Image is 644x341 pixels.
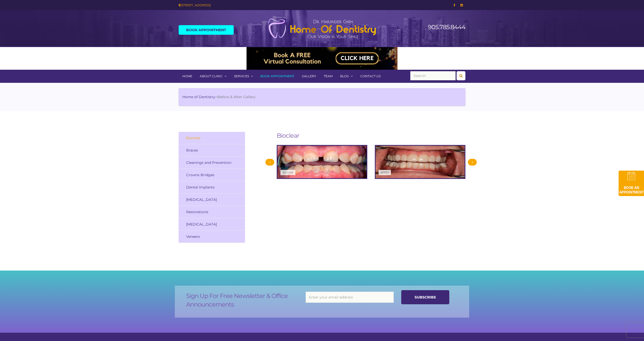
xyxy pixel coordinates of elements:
li: > [182,94,256,100]
a: Bioclear [179,132,245,144]
input: Search [410,71,456,80]
span: Before & After Gallery [217,95,256,99]
a: 905.785.8444 [428,23,465,31]
a: Team [320,70,336,83]
input: Enter your email address [306,292,394,303]
a: Book Appointment [179,25,234,35]
div: After [379,170,391,175]
img: Home of Dentistry [265,18,379,39]
a: Services [230,70,257,83]
h2: Bioclear [277,131,465,140]
a: Home [179,70,196,83]
img: Medspa-Banner-Virtual-Consultation-2-1.gif [247,47,397,70]
a: Dental Implants [179,181,245,194]
a: Book Appointment [257,70,298,83]
a: [MEDICAL_DATA] [179,218,245,231]
a: Crowns Bridges [179,169,245,181]
div: Before [280,170,295,175]
a: About Clinic [196,70,230,83]
a: Cleanings and Prevention [179,157,245,169]
img: book-an-appointment-hod-gld.png [619,171,644,196]
input: Subscribe [401,290,449,304]
a: Restorations [179,206,245,218]
h2: Sign Up For Free Newsletter & Office Announcements [186,292,298,309]
a: Contact Us [356,70,384,83]
a: Braces [179,144,245,157]
a: Veneers [179,231,245,243]
a: Home of Dentistry [182,95,215,99]
a: Blog [336,70,356,83]
a: Gallery [298,70,320,83]
div: [STREET_ADDRESS] [179,3,318,8]
a: [MEDICAL_DATA] [179,194,245,206]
